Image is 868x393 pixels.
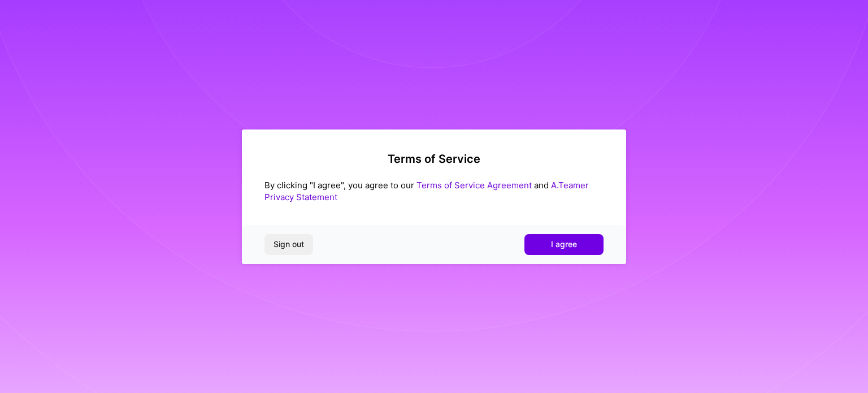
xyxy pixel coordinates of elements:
a: Terms of Service Agreement [416,180,532,191]
span: I agree [551,239,577,250]
button: I agree [524,234,604,254]
span: Sign out [274,239,304,250]
h2: Terms of Service [264,152,604,166]
div: By clicking "I agree", you agree to our and [264,179,604,203]
button: Sign out [264,234,313,254]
